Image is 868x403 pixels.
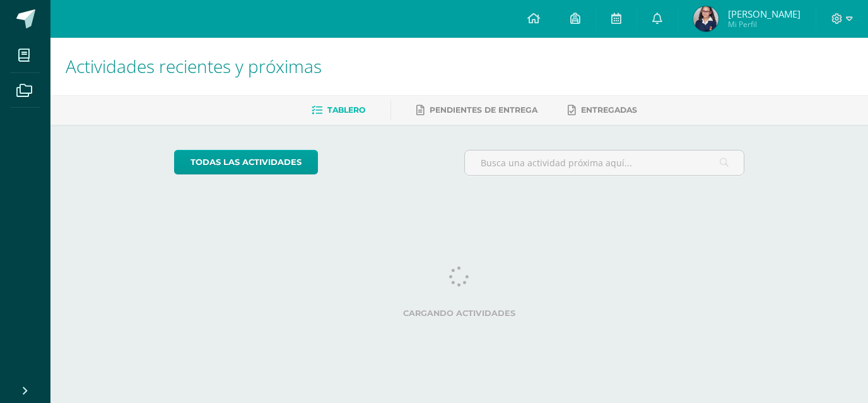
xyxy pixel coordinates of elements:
[66,54,322,78] span: Actividades recientes y próximas
[728,19,801,30] span: Mi Perfil
[581,105,637,115] span: Entregadas
[327,105,365,115] span: Tablero
[465,150,744,175] input: Busca una actividad próxima aquí...
[693,6,718,31] img: dd25d38a0bfc172cd6e51b0a86eadcfc.png
[174,150,318,174] a: todas las Actividades
[312,100,365,120] a: Tablero
[728,8,801,20] span: [PERSON_NAME]
[568,100,637,120] a: Entregadas
[174,309,745,318] label: Cargando actividades
[416,100,537,120] a: Pendientes de entrega
[430,105,537,115] span: Pendientes de entrega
